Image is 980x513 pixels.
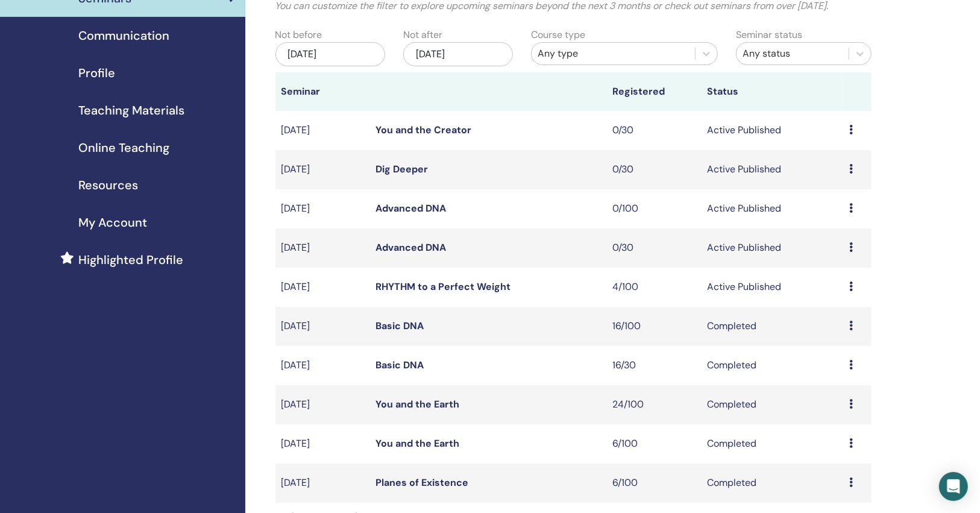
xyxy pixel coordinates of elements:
[376,437,460,450] a: You and the Earth
[275,307,370,346] td: [DATE]
[275,268,370,307] td: [DATE]
[376,280,511,293] a: RHYTHM to a Perfect Weight
[78,139,169,157] span: Online Teaching
[275,189,370,228] td: [DATE]
[701,268,843,307] td: Active Published
[606,72,701,111] th: Registered
[606,424,701,464] td: 6/100
[78,251,183,269] span: Highlighted Profile
[939,472,968,501] div: Open Intercom Messenger
[78,101,184,119] span: Teaching Materials
[275,111,370,150] td: [DATE]
[701,150,843,189] td: Active Published
[376,476,469,489] a: Planes of Existence
[275,424,370,464] td: [DATE]
[275,42,385,66] div: [DATE]
[376,398,460,411] a: You and the Earth
[275,346,370,385] td: [DATE]
[606,150,701,189] td: 0/30
[538,46,689,61] div: Any type
[376,241,447,254] a: Advanced DNA
[78,213,147,231] span: My Account
[606,228,701,268] td: 0/30
[403,42,513,66] div: [DATE]
[606,307,701,346] td: 16/100
[701,72,843,111] th: Status
[531,28,585,42] label: Course type
[606,189,701,228] td: 0/100
[701,346,843,385] td: Completed
[701,424,843,464] td: Completed
[701,307,843,346] td: Completed
[606,385,701,424] td: 24/100
[275,72,370,111] th: Seminar
[376,163,429,175] a: Dig Deeper
[606,464,701,503] td: 6/100
[275,150,370,189] td: [DATE]
[701,189,843,228] td: Active Published
[376,319,424,332] a: Basic DNA
[78,64,115,82] span: Profile
[736,28,802,42] label: Seminar status
[376,359,424,371] a: Basic DNA
[403,28,442,42] label: Not after
[701,228,843,268] td: Active Published
[275,28,322,42] label: Not before
[275,228,370,268] td: [DATE]
[376,124,472,136] a: You and the Creator
[743,46,843,61] div: Any status
[275,385,370,424] td: [DATE]
[78,176,138,194] span: Resources
[606,346,701,385] td: 16/30
[78,27,169,45] span: Communication
[275,464,370,503] td: [DATE]
[606,111,701,150] td: 0/30
[701,111,843,150] td: Active Published
[701,385,843,424] td: Completed
[376,202,447,215] a: Advanced DNA
[701,464,843,503] td: Completed
[606,268,701,307] td: 4/100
